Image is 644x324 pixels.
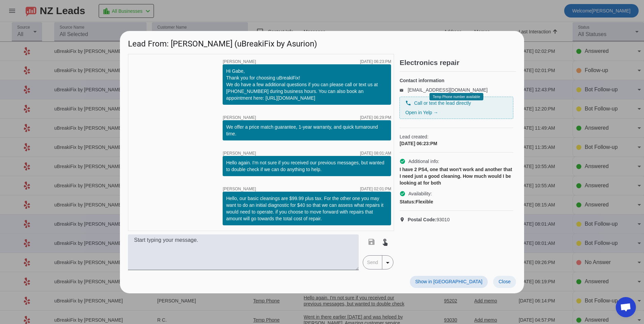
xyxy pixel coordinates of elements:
[120,31,524,54] h1: Lead From: [PERSON_NAME] (uBreakiFix by Asurion)
[399,59,516,66] h2: Electronics repair
[226,159,388,173] div: Hello again. I'm not sure if you received our previous messages, but wanted to double check if we...
[433,95,480,99] span: Temp Phone number available
[223,151,256,155] span: [PERSON_NAME]
[408,190,432,197] span: Availability:
[381,238,389,246] mat-icon: touch_app
[399,77,513,84] h4: Contact information
[399,166,513,186] div: I have 2 PS4, one that won't work and another that I need just a good cleaning. How much would I ...
[408,217,437,222] strong: Postal Code:
[408,216,450,223] span: 93010
[405,100,411,106] mat-icon: phone
[616,297,636,317] div: Open chat
[399,133,513,140] span: Lead created:
[415,279,482,284] span: Show in [GEOGRAPHIC_DATA]
[226,124,388,137] div: We offer a price match guarantee, 1-year warranty, and quick turnaround time. ​
[399,191,406,197] mat-icon: check_circle
[226,68,388,101] div: Hi Gabe, Thank you for choosing uBreakiFix! We do have a few additional questions if you can plea...
[399,217,408,222] mat-icon: location_on
[360,116,391,120] div: [DATE] 06:29:PM
[408,158,439,165] span: Additional info:
[360,187,391,191] div: [DATE] 02:01:PM
[493,276,516,288] button: Close
[226,195,388,222] div: Hello, our basic cleanings are $99.99 plus tax. For the other one you may want to do an initial d...
[360,151,391,155] div: [DATE] 08:01:AM
[223,116,256,120] span: [PERSON_NAME]
[360,60,391,64] div: [DATE] 06:23:PM
[498,279,511,284] span: Close
[405,110,438,115] a: Open in Yelp →
[410,276,488,288] button: Show in [GEOGRAPHIC_DATA]
[399,158,406,164] mat-icon: check_circle
[399,88,408,92] mat-icon: email
[408,87,487,93] a: [EMAIL_ADDRESS][DOMAIN_NAME]
[223,60,256,64] span: [PERSON_NAME]
[384,259,392,267] mat-icon: arrow_drop_down
[399,199,415,204] strong: Status:
[223,187,256,191] span: [PERSON_NAME]
[399,198,513,205] div: Flexible
[399,140,513,147] div: [DATE] 06:23:PM
[414,100,471,106] span: Call or text the lead directly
